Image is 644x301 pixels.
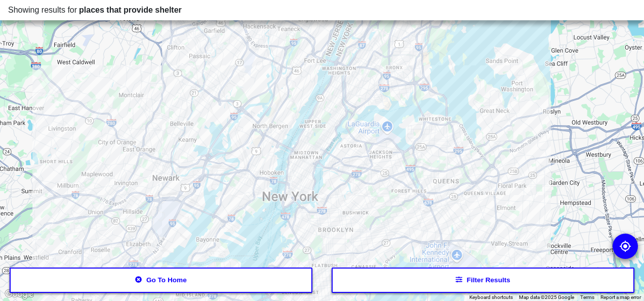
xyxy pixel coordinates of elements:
button: Filter results [332,268,634,293]
a: Report a map error [600,294,641,300]
button: Keyboard shortcuts [469,294,513,301]
img: Google [3,288,36,301]
div: Showing results for [8,4,636,16]
a: Open this area in Google Maps (opens a new window) [3,288,36,301]
span: places that provide shelter [79,6,182,14]
img: go to my location [619,240,631,252]
span: Map data ©2025 Google [519,294,574,300]
button: Go to home [10,268,312,293]
a: Terms (opens in new tab) [580,294,594,300]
